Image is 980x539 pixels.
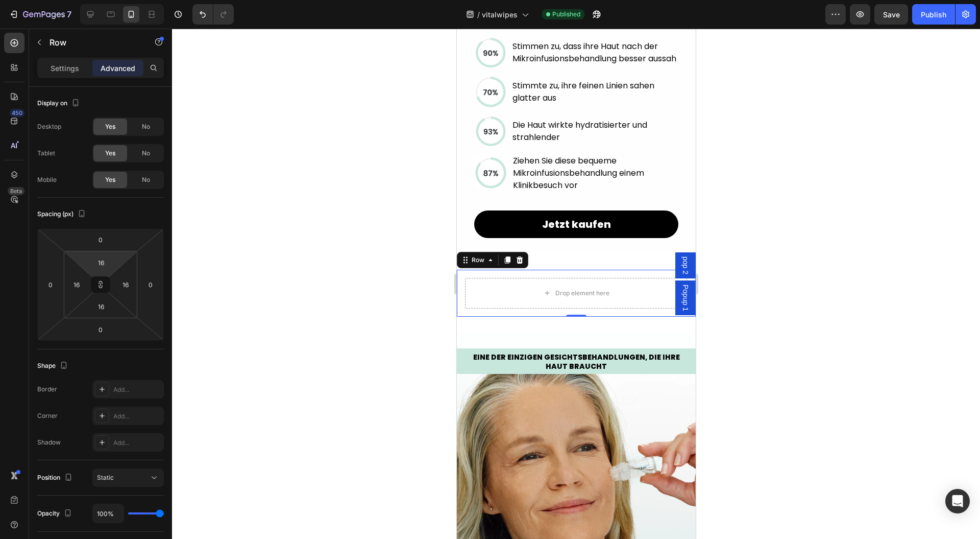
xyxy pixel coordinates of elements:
div: Beta [8,187,24,195]
input: l [91,299,111,314]
input: 0 [90,322,111,337]
p: Row [50,36,136,49]
p: 7 [67,8,71,20]
div: Open Intercom Messenger [945,489,970,513]
div: 450 [10,109,24,117]
div: Publish [921,9,946,20]
span: Static [97,474,114,481]
div: Corner [37,411,58,420]
span: Yes [105,122,115,131]
button: Static [92,468,164,487]
div: Spacing (px) [37,207,88,221]
div: Add... [113,412,161,421]
span: No [142,149,150,158]
div: Add... [113,385,161,394]
input: 0 [90,232,111,247]
input: Auto [93,504,124,523]
div: Desktop [37,122,61,131]
input: 0 [43,277,58,292]
div: Position [37,471,75,485]
input: 0 [143,277,158,292]
div: Border [37,385,57,394]
div: Tablet [37,149,55,158]
span: vitalwipes [482,9,518,20]
input: l [118,277,133,292]
div: Undo/Redo [192,4,234,25]
div: Opacity [37,507,74,521]
p: Settings [51,63,79,74]
button: Publish [912,4,955,25]
div: Shape [37,359,70,373]
div: Add... [113,438,161,448]
input: l [91,255,111,270]
button: Save [874,4,908,25]
div: Mobile [37,175,57,184]
span: No [142,175,150,184]
span: No [142,122,150,131]
iframe: Design area [457,29,696,539]
div: Display on [37,97,82,110]
div: Shadow [37,438,61,447]
p: Advanced [101,63,135,74]
span: / [477,9,480,20]
span: Published [552,10,580,19]
span: Yes [105,149,115,158]
span: Yes [105,175,115,184]
span: Save [883,10,900,19]
button: 7 [4,4,76,25]
input: l [69,277,84,292]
